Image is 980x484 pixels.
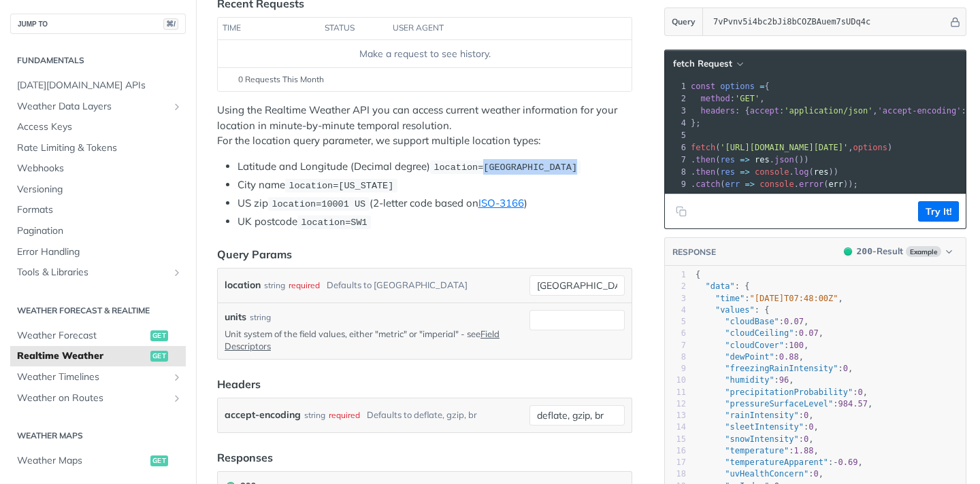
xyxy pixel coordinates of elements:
[696,305,769,315] span: : {
[150,351,168,362] span: get
[665,141,688,154] div: 6
[878,106,962,116] span: 'accept-encoding'
[17,79,182,92] span: [DATE][DOMAIN_NAME] APIs
[665,105,688,117] div: 3
[10,346,186,366] a: Realtime Weatherget
[665,316,686,328] div: 5
[17,141,182,155] span: Rate Limiting & Tokens
[304,405,325,425] div: string
[691,82,770,91] span: {
[725,399,833,409] span: "pressureSurfaceLevel"
[774,155,794,165] span: json
[217,103,632,149] p: Using the Realtime Weather API you can access current weather information for your location in mi...
[434,162,577,173] span: location=[GEOGRAPHIC_DATA]
[388,18,604,39] th: user agent
[696,270,700,279] span: {
[720,167,735,177] span: res
[10,430,186,442] h2: Weather Maps
[696,352,804,362] span: : ,
[696,411,814,420] span: : ,
[225,328,500,351] a: Field Descriptors
[838,399,868,409] span: 984.57
[725,375,774,385] span: "humidity"
[691,94,765,103] span: : ,
[327,275,468,295] div: Defaults to [GEOGRAPHIC_DATA]
[672,201,691,222] button: Copy to clipboard
[665,166,688,178] div: 8
[755,167,789,177] span: console
[725,411,798,420] span: "rainIntensity"
[289,275,320,295] div: required
[725,387,853,397] span: "precipitationProbability"
[725,434,798,444] span: "snowIntensity"
[696,317,808,326] span: : ,
[672,16,696,28] span: Query
[238,196,632,211] li: US zip (2-letter code based on )
[17,245,182,259] span: Error Handling
[217,449,273,466] div: Responses
[794,446,814,455] span: 1.88
[217,376,261,392] div: Headers
[696,294,843,303] span: : ,
[238,159,632,175] li: Latitude and Longitude (Decimal degree)
[329,405,360,425] div: required
[665,363,686,375] div: 9
[857,387,862,397] span: 0
[17,224,182,238] span: Pagination
[804,434,808,444] span: 0
[17,454,147,468] span: Weather Maps
[837,245,959,258] button: 200200-ResultExample
[857,246,872,256] span: 200
[750,106,779,116] span: accept
[668,57,747,71] button: fetch Request
[794,167,809,177] span: log
[225,310,246,324] label: units
[696,446,819,455] span: : ,
[665,281,686,292] div: 2
[799,328,819,338] span: 0.07
[725,469,808,479] span: "uvHealthConcern"
[171,393,182,404] button: Show subpages for Weather on Routes
[814,167,829,177] span: res
[696,328,823,338] span: : ,
[672,245,717,259] button: RESPONSE
[665,398,686,410] div: 12
[696,341,808,350] span: : ,
[665,410,686,421] div: 13
[225,405,301,425] label: accept-encoding
[691,143,892,152] span: ( , )
[691,143,715,152] span: fetch
[725,179,740,189] span: err
[17,349,147,363] span: Realtime Weather
[171,101,182,112] button: Show subpages for Weather Data Layers
[844,247,852,256] span: 200
[696,364,853,373] span: : ,
[696,375,794,385] span: : ,
[906,246,941,257] span: Example
[10,14,186,34] button: JUMP TO⌘/
[10,262,186,283] a: Tools & LibrariesShow subpages for Tools & Libraries
[289,181,393,191] span: location=[US_STATE]
[700,94,730,103] span: method
[665,154,688,166] div: 7
[918,201,959,222] button: Try It!
[223,47,626,61] div: Make a request to see history.
[725,341,784,350] span: "cloudCover"
[10,54,186,67] h2: Fundamentals
[665,328,686,339] div: 6
[10,388,186,409] a: Weather on RoutesShow subpages for Weather on Routes
[665,92,688,105] div: 2
[833,457,838,467] span: -
[665,421,686,433] div: 14
[10,179,186,200] a: Versioning
[696,387,868,397] span: : ,
[779,375,789,385] span: 96
[10,97,186,117] a: Weather Data LayersShow subpages for Weather Data Layers
[320,18,388,39] th: status
[696,434,814,444] span: : ,
[10,242,186,262] a: Error Handling
[720,143,848,152] span: '[URL][DOMAIN_NAME][DATE]'
[665,468,686,480] div: 18
[17,162,182,175] span: Webhooks
[673,58,732,69] span: fetch Request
